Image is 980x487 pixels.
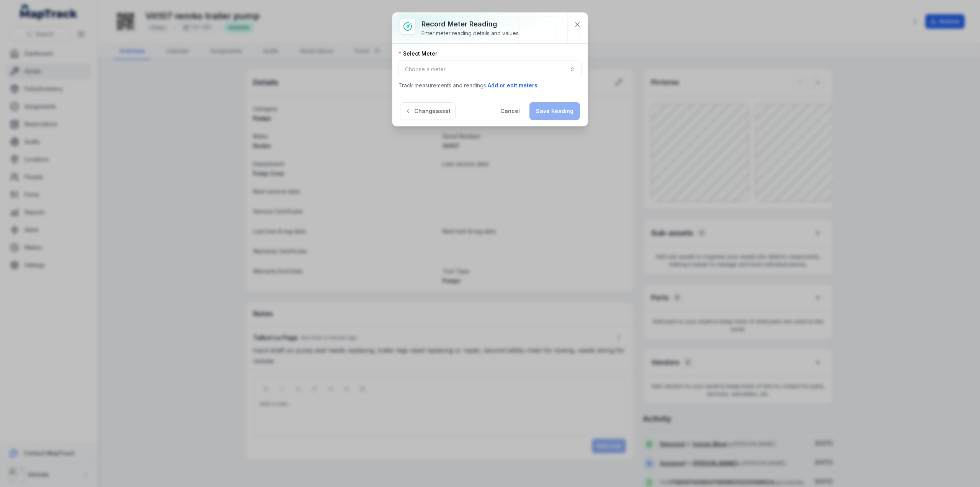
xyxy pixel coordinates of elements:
button: Add or edit meters [487,81,538,90]
h3: Record meter reading [421,19,520,30]
button: Choose a meter [399,61,581,78]
button: Changeasset [400,102,456,120]
button: Cancel [494,102,526,120]
label: Select Meter [399,50,437,57]
div: Enter meter reading details and values. [421,30,520,37]
p: Track measurements and readings. [399,81,581,90]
